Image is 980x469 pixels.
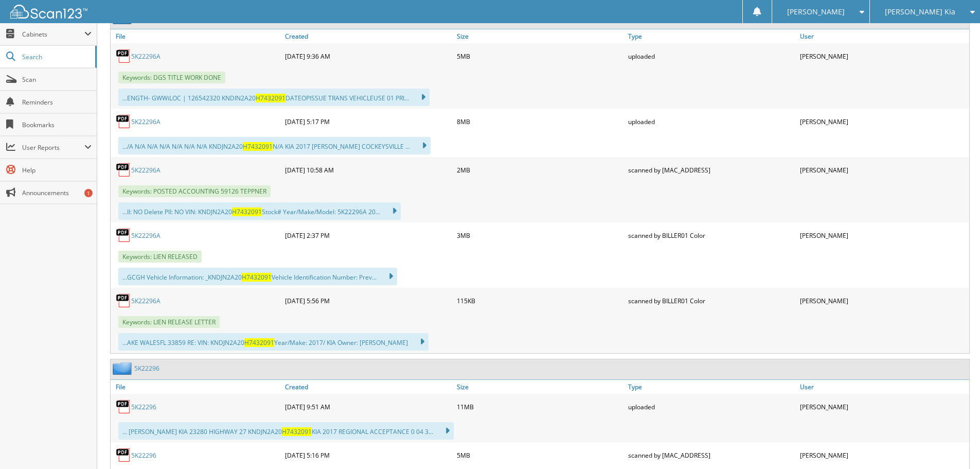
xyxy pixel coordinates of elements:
[116,162,131,178] img: PDF.png
[118,202,401,220] div: ...II: NO Delete PII: NO VIN: KNDJN2A20 Stock# Year/Make/Model: 5K22296A 20...
[116,114,131,129] img: PDF.png
[454,29,626,43] a: Size
[282,46,454,66] div: [DATE] 9:36 AM
[118,333,429,351] div: ...AKE WALESFL 33859 RE: VIN: KNDJN2A20 Year/Make: 2017/ KIA Owner: [PERSON_NAME]
[111,29,282,43] a: File
[242,273,272,282] span: H7432091
[118,137,431,154] div: .../A N/A N/A N/A N/A N/A N/A KNDJN2A20 N/A KIA 2017 [PERSON_NAME] COCKEYSVILLE ...
[244,338,274,347] span: H7432091
[454,290,626,311] div: 115KB
[626,290,797,311] div: scanned by BILLER01 Color
[113,362,134,375] img: folder2.png
[116,48,131,64] img: PDF.png
[797,29,969,43] a: User
[282,29,454,43] a: Created
[454,380,626,394] a: Size
[454,46,626,66] div: 5MB
[626,225,797,246] div: scanned by BILLER01 Color
[626,380,797,394] a: Type
[282,380,454,394] a: Created
[22,143,84,152] span: User Reports
[22,188,92,197] span: Announcements
[282,225,454,246] div: [DATE] 2:37 PM
[131,52,161,61] a: 5K22296A
[797,445,969,465] div: [PERSON_NAME]
[454,225,626,246] div: 3MB
[22,30,84,39] span: Cabinets
[118,422,454,440] div: ... [PERSON_NAME] KIA 23280 HIGHWAY 27 KNDJN2A20 KIA 2017 REGIONAL ACCEPTANCE 0 04 3...
[84,189,93,197] div: 1
[797,225,969,246] div: [PERSON_NAME]
[118,251,202,263] span: Keywords: LIEN RELEASED
[454,160,626,180] div: 2MB
[116,293,131,308] img: PDF.png
[22,75,92,84] span: Scan
[118,72,225,83] span: Keywords: DGS TITLE WORK DONE
[131,166,161,175] a: 5K22296A
[131,231,161,240] a: 5K22296A
[282,160,454,180] div: [DATE] 10:58 AM
[626,396,797,417] div: uploaded
[116,228,131,243] img: PDF.png
[797,160,969,180] div: [PERSON_NAME]
[134,364,159,373] a: 5K22296
[282,445,454,465] div: [DATE] 5:16 PM
[131,117,161,126] a: 5K22296A
[626,46,797,66] div: uploaded
[10,5,87,19] img: scan123-logo-white.svg
[118,268,397,285] div: ...GCGH Vehicle Information: _KNDJN2A20 Vehicle Identification Number: Prev...
[626,160,797,180] div: scanned by [MAC_ADDRESS]
[787,9,845,15] span: [PERSON_NAME]
[118,316,220,328] span: Keywords: LIEN RELEASE LETTER
[232,207,262,216] span: H7432091
[22,98,92,107] span: Reminders
[243,142,273,151] span: H7432091
[454,396,626,417] div: 11MB
[22,120,92,129] span: Bookmarks
[282,111,454,132] div: [DATE] 5:17 PM
[454,111,626,132] div: 8MB
[116,399,131,414] img: PDF.png
[797,290,969,311] div: [PERSON_NAME]
[626,111,797,132] div: uploaded
[282,396,454,417] div: [DATE] 9:51 AM
[22,53,90,61] span: Search
[282,290,454,311] div: [DATE] 5:56 PM
[22,166,92,175] span: Help
[116,447,131,463] img: PDF.png
[131,297,161,305] a: 5K22296A
[797,111,969,132] div: [PERSON_NAME]
[118,89,430,106] div: ...ENGTH- GWWiLOC | 126542320 KNDIN2A20 DATEOPISSUE TRANS VEHICLEUSE 01 PRI...
[256,94,286,102] span: H7432091
[454,445,626,465] div: 5MB
[118,185,271,197] span: Keywords: POSTED ACCOUNTING 59126 TEPPNER
[626,29,797,43] a: Type
[885,9,955,15] span: [PERSON_NAME] Kia
[797,46,969,66] div: [PERSON_NAME]
[131,403,156,411] a: 5K22296
[797,380,969,394] a: User
[797,396,969,417] div: [PERSON_NAME]
[282,427,312,436] span: H7432091
[626,445,797,465] div: scanned by [MAC_ADDRESS]
[131,451,156,460] a: 5K22296
[111,380,282,394] a: File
